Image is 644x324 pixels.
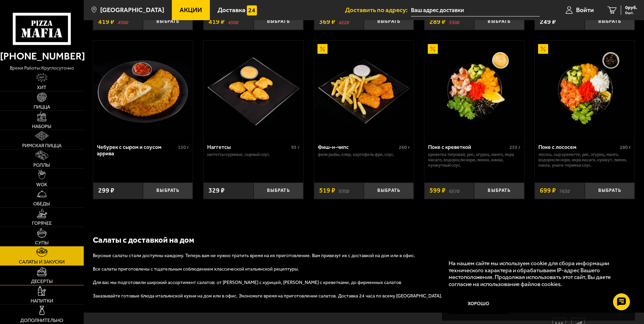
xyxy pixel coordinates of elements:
[254,183,303,199] button: Выбрать
[318,152,410,157] p: филе рыбы, кляр, картофель фри, соус.
[315,41,413,139] img: Фиш-н-чипс
[625,11,637,15] span: 0 шт.
[218,7,245,13] span: Доставка
[94,41,192,139] img: Чебурек с сыром и соусом аррива
[36,182,47,187] span: WOK
[33,201,50,206] span: Обеды
[449,18,460,25] s: 330 ₽
[339,18,349,25] s: 422 ₽
[429,18,446,25] span: 289 ₽
[93,41,193,139] a: Чебурек с сыром и соусом аррива
[620,145,631,150] span: 280 г
[585,13,635,30] button: Выбрать
[32,124,51,129] span: Наборы
[559,187,570,194] s: 763 ₽
[34,105,50,109] span: Пицца
[428,44,438,54] img: Акционный
[35,240,49,245] span: Супы
[118,18,128,25] s: 498 ₽
[474,13,524,30] button: Выбрать
[474,183,524,199] button: Выбрать
[180,7,202,13] span: Акции
[19,259,65,264] span: Салаты и закуски
[449,260,624,288] p: На нашем сайте мы используем cookie для сбора информации технического характера и обрабатываем IP...
[228,18,239,25] s: 498 ₽
[203,41,303,139] a: Наггетсы
[207,152,300,157] p: наггетсы куриные, сырный соус.
[93,235,194,245] b: Салаты с доставкой на дом
[209,187,225,194] span: 329 ₽
[93,266,299,272] span: Все салаты приготовлены с тщательным соблюдением классической итальянской рецептуры.
[22,143,62,148] span: Римская пицца
[538,144,618,150] div: Поке с лососем
[204,41,302,139] img: Наггетсы
[509,145,521,150] span: 255 г
[318,144,397,150] div: Фиш-н-чипс
[345,7,411,13] span: Доставить по адресу:
[424,41,524,139] a: АкционныйПоке с креветкой
[399,145,410,150] span: 260 г
[317,44,328,54] img: Акционный
[535,41,635,139] a: АкционныйПоке с лососем
[98,18,114,25] span: 419 ₽
[364,13,414,30] button: Выбрать
[538,44,548,54] img: Акционный
[178,145,189,150] span: 150 г
[291,145,300,150] span: 95 г
[429,187,446,194] span: 599 ₽
[576,7,594,13] span: Войти
[538,152,631,168] p: лосось, Сыр креметте, рис, огурец, манго, водоросли Нори, икра масаго, кунжут, лимон, кинза, унаг...
[31,279,53,284] span: Десерты
[254,13,303,30] button: Выбрать
[31,298,53,303] span: Напитки
[425,41,523,139] img: Поке с креветкой
[98,187,114,194] span: 299 ₽
[319,187,335,194] span: 519 ₽
[585,183,635,199] button: Выбрать
[209,18,225,25] span: 419 ₽
[314,41,414,139] a: АкционныйФиш-н-чипс
[540,187,556,194] span: 699 ₽
[143,183,193,199] button: Выбрать
[143,13,193,30] button: Выбрать
[364,183,414,199] button: Выбрать
[428,144,508,150] div: Поке с креветкой
[97,144,177,157] div: Чебурек с сыром и соусом аррива
[536,41,634,139] img: Поке с лососем
[540,18,556,25] span: 249 ₽
[411,4,540,16] input: Ваш адрес доставки
[319,18,335,25] span: 369 ₽
[449,187,460,194] s: 657 ₽
[207,144,290,150] div: Наггетсы
[32,221,52,226] span: Горячее
[20,318,63,323] span: Дополнительно
[93,253,415,258] span: Вкусные салаты стали доступны каждому. Теперь вам не нужно тратить время на их приготовление. Вам...
[428,152,521,168] p: креветка тигровая, рис, огурец, манго, икра масаго, водоросли Нори, лимон, кинза, кунжутный соус.
[625,5,637,10] span: 0 руб.
[37,85,46,90] span: Хит
[100,7,164,13] span: [GEOGRAPHIC_DATA]
[93,293,442,299] span: Заказывайте готовые блюда итальянской кухни на дом или в офис. Экономьте время на приготовлении с...
[33,163,50,167] span: Роллы
[247,5,257,15] img: 15daf4d41897b9f0e9f617042186c801.svg
[93,280,401,285] span: Для вас мы подготовили широкий ассортимент салатов: от [PERSON_NAME] с курицей, [PERSON_NAME] с к...
[449,294,509,314] button: Хорошо
[339,187,349,194] s: 599 ₽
